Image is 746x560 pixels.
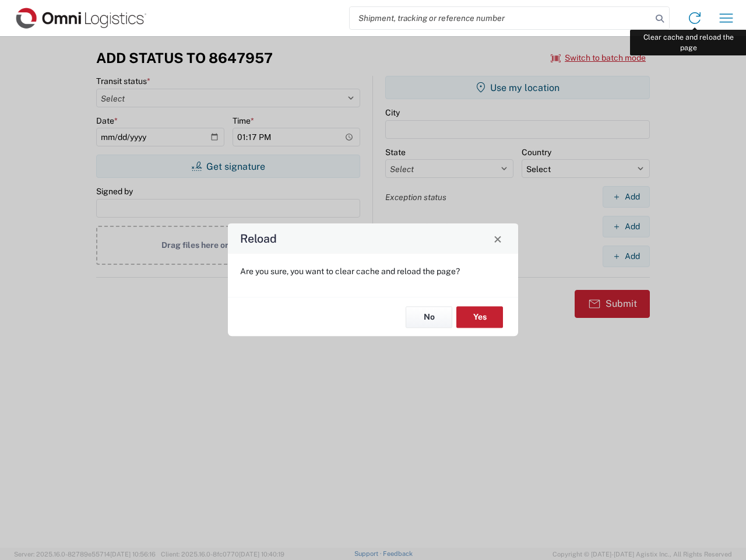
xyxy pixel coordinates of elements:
input: Shipment, tracking or reference number [350,7,652,29]
p: Are you sure, you want to clear cache and reload the page? [240,266,506,276]
button: Yes [456,306,503,328]
button: No [406,306,452,328]
button: Close [490,230,506,247]
h4: Reload [240,230,277,247]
